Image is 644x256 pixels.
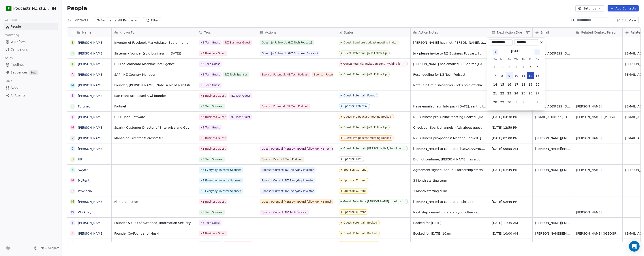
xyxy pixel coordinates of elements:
[513,99,520,106] button: 1
[506,90,513,97] button: 23
[506,72,513,79] button: 9
[534,63,541,70] button: 6
[527,57,534,62] th: Friday
[534,49,540,55] button: Go to next month
[492,90,499,97] button: 21
[492,57,499,62] th: Sunday
[534,81,541,88] button: 20
[499,81,506,88] button: 15
[492,49,499,55] button: Go to previous month
[520,57,527,62] th: Thursday
[499,90,506,97] button: 22
[527,72,534,79] button: 12
[511,49,522,54] div: [DATE]
[506,57,513,62] th: Tuesday
[499,99,506,106] button: 29
[520,99,527,106] button: 2
[534,57,541,62] th: Saturday
[492,81,499,88] button: 14
[506,63,513,70] button: 2
[492,99,499,106] button: 28
[534,99,541,106] button: 4
[499,72,506,79] button: 8
[513,57,520,62] th: Wednesday
[513,90,520,97] button: 24
[527,63,534,70] button: 5
[520,81,527,88] button: 18
[499,63,506,70] button: 1
[527,99,534,106] button: 3
[492,72,499,79] button: 7
[534,72,541,79] button: 13
[520,63,527,70] button: 4
[520,90,527,97] button: 25
[499,57,506,62] th: Monday
[527,81,534,88] button: 19
[527,90,534,97] button: 26
[492,63,499,70] button: 31
[513,81,520,88] button: 17
[506,99,513,106] button: 30
[520,72,527,79] button: 11
[534,90,541,97] button: 27
[513,63,520,70] button: 3
[513,72,520,79] button: 10
[506,81,513,88] button: 16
